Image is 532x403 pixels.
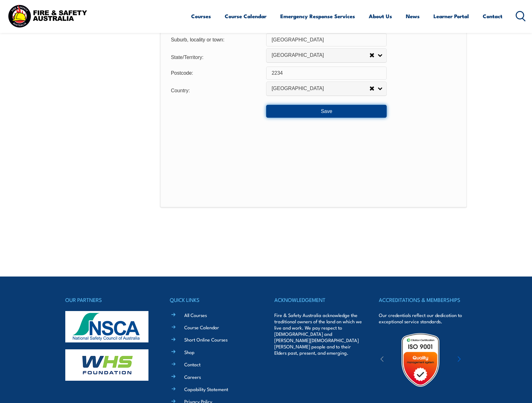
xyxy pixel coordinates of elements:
[191,8,211,24] a: Courses
[184,336,228,343] a: Short Online Courses
[393,332,448,387] img: Untitled design (19)
[65,311,148,342] img: nsca-logo-footer
[65,349,148,381] img: whs-logo-footer
[433,8,469,24] a: Learner Portal
[274,295,362,304] h4: ACKNOWLEDGEMENT
[225,8,266,24] a: Course Calendar
[271,52,369,59] span: [GEOGRAPHIC_DATA]
[271,85,369,92] span: [GEOGRAPHIC_DATA]
[171,55,203,60] span: State/Territory:
[184,349,195,355] a: Shop
[184,361,201,368] a: Contact
[170,295,258,304] h4: QUICK LINKS
[280,8,355,24] a: Emergency Response Services
[184,324,219,330] a: Course Calendar
[65,295,153,304] h4: OUR PARTNERS
[448,349,503,371] img: ewpa-logo
[166,67,266,79] div: Postcode:
[406,8,420,24] a: News
[166,34,266,46] div: Suburb, locality or town:
[379,295,467,304] h4: ACCREDITATIONS & MEMBERSHIPS
[184,373,201,380] a: Careers
[266,105,387,117] button: Save
[274,312,362,356] p: Fire & Safety Australia acknowledge the traditional owners of the land on which we live and work....
[184,386,228,392] a: Capability Statement
[379,312,467,325] p: Our credentials reflect our dedication to exceptional service standards.
[369,8,392,24] a: About Us
[184,312,207,318] a: All Courses
[483,8,502,24] a: Contact
[171,88,190,93] span: Country:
